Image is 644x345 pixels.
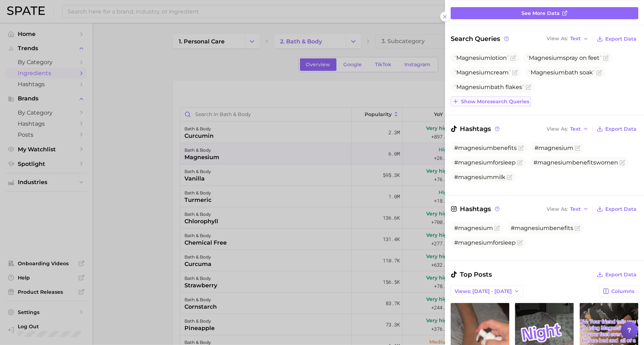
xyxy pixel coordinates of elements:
span: #magnesiumbenefits [454,145,517,151]
span: Export Data [605,126,637,132]
button: View AsText [545,204,590,214]
button: Flag as miscategorized or irrelevant [512,70,518,75]
button: Flag as miscategorized or irrelevant [517,160,523,166]
span: lotion [454,54,509,61]
span: #magnesiumforsleep [454,239,516,246]
button: Flag as miscategorized or irrelevant [526,84,531,90]
button: Flag as miscategorized or irrelevant [517,240,523,246]
button: Export Data [595,270,638,279]
span: Show more search queries [461,99,529,105]
span: Export Data [605,206,637,212]
span: Magnesium [456,54,490,61]
button: Flag as miscategorized or irrelevant [494,225,500,231]
span: Search Queries [451,34,510,44]
button: Flag as miscategorized or irrelevant [596,70,602,75]
span: Top Posts [451,270,492,279]
a: See more data [451,7,638,19]
span: Hashtags [451,124,501,134]
span: Export Data [605,272,637,278]
button: Export Data [595,34,638,44]
button: Views: [DATE] - [DATE] [451,285,524,297]
button: Flag as miscategorized or irrelevant [518,145,524,151]
span: Magnesium [531,69,565,76]
button: Flag as miscategorized or irrelevant [619,160,625,166]
span: Text [570,127,581,131]
button: Flag as miscategorized or irrelevant [575,145,580,151]
button: Flag as miscategorized or irrelevant [510,55,516,61]
span: Hashtags [451,204,501,214]
span: #magnesiumbenefitswomen [533,159,618,166]
button: Columns [599,285,638,297]
button: Export Data [595,204,638,214]
span: bath flakes [454,84,524,90]
button: Flag as miscategorized or irrelevant [507,174,512,180]
span: #magnesiumbenefits [511,225,573,231]
span: #magnesiummilk [454,174,505,181]
span: #magnesium [454,225,493,231]
span: Export Data [605,36,637,42]
button: Show moresearch queries [451,96,531,106]
span: bath soak [528,69,595,76]
span: Views: [DATE] - [DATE] [455,288,512,294]
span: Magnesium [456,84,490,90]
button: Flag as miscategorized or irrelevant [575,225,580,231]
span: Text [570,37,581,41]
button: View AsText [545,124,590,134]
span: #magnesiumforsleep [454,159,516,166]
span: View As [547,127,568,131]
span: #magnesium [535,145,573,151]
span: Magnesium [529,54,563,61]
button: Export Data [595,124,638,134]
span: spray on feet [527,54,602,61]
span: Magnesium [456,69,490,76]
span: See more data [521,10,560,16]
span: cream [454,69,511,76]
span: Columns [611,288,634,294]
span: View As [547,207,568,211]
button: Flag as miscategorized or irrelevant [603,55,609,61]
button: View AsText [545,34,590,43]
span: View As [547,37,568,41]
span: Text [570,207,581,211]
